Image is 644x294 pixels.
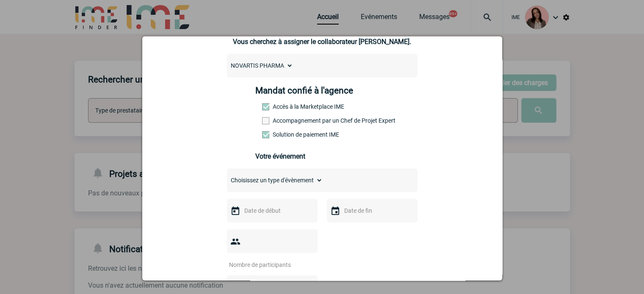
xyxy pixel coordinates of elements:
label: Accès à la Marketplace IME [262,103,299,110]
label: Conformité aux process achat client, Prise en charge de la facturation, Mutualisation de plusieur... [262,131,299,138]
label: Prestation payante [262,117,299,124]
h4: Mandat confié à l'agence [255,85,353,96]
h3: Votre événement [255,152,389,160]
input: Nombre de participants [227,259,307,270]
input: Date de fin [342,205,401,216]
p: Vous cherchez à assigner le collaborateur [PERSON_NAME]. [227,38,417,46]
input: Date de début [242,205,301,216]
